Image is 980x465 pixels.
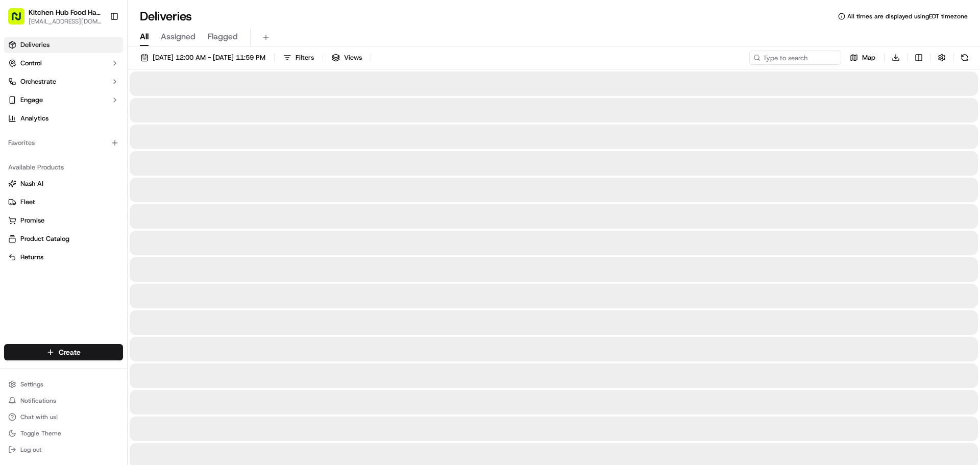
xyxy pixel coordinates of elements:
[20,413,58,421] span: Chat with us!
[279,51,318,65] button: Filters
[20,198,35,207] span: Fleet
[4,344,123,360] button: Create
[20,216,44,225] span: Promise
[8,198,119,207] a: Fleet
[4,135,123,151] div: Favorites
[4,55,123,71] button: Control
[958,51,972,65] button: Refresh
[4,231,123,247] button: Product Catalog
[4,377,123,391] button: Settings
[4,92,123,108] button: Engage
[20,446,41,454] span: Log out
[208,31,238,43] span: Flagged
[845,51,880,65] button: Map
[20,429,61,437] span: Toggle Theme
[153,53,265,62] span: [DATE] 12:00 AM - [DATE] 11:59 PM
[862,53,875,62] span: Map
[4,110,123,127] a: Analytics
[4,426,123,440] button: Toggle Theme
[20,59,42,68] span: Control
[8,253,119,262] a: Returns
[20,40,50,50] span: Deliveries
[4,176,123,192] button: Nash AI
[8,179,119,188] a: Nash AI
[4,194,123,210] button: Fleet
[29,17,102,26] button: [EMAIL_ADDRESS][DOMAIN_NAME]
[20,77,56,86] span: Orchestrate
[4,410,123,424] button: Chat with us!
[20,253,43,262] span: Returns
[8,216,119,225] a: Promise
[59,347,81,357] span: Create
[20,397,56,405] span: Notifications
[4,159,123,176] div: Available Products
[296,53,314,62] span: Filters
[20,114,48,123] span: Analytics
[4,37,123,53] a: Deliveries
[4,249,123,265] button: Returns
[20,234,69,243] span: Product Catalog
[4,394,123,408] button: Notifications
[29,7,102,17] button: Kitchen Hub Food Hall - Support Office
[20,95,43,105] span: Engage
[327,51,366,65] button: Views
[4,74,123,90] button: Orchestrate
[344,53,362,62] span: Views
[136,51,270,65] button: [DATE] 12:00 AM - [DATE] 11:59 PM
[140,8,192,25] h1: Deliveries
[749,51,841,65] input: Type to search
[847,12,968,20] span: All times are displayed using EDT timezone
[8,234,119,243] a: Product Catalog
[140,31,149,43] span: All
[161,31,195,43] span: Assigned
[4,443,123,457] button: Log out
[4,4,106,29] button: Kitchen Hub Food Hall - Support Office[EMAIL_ADDRESS][DOMAIN_NAME]
[4,212,123,229] button: Promise
[20,179,43,188] span: Nash AI
[20,380,43,388] span: Settings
